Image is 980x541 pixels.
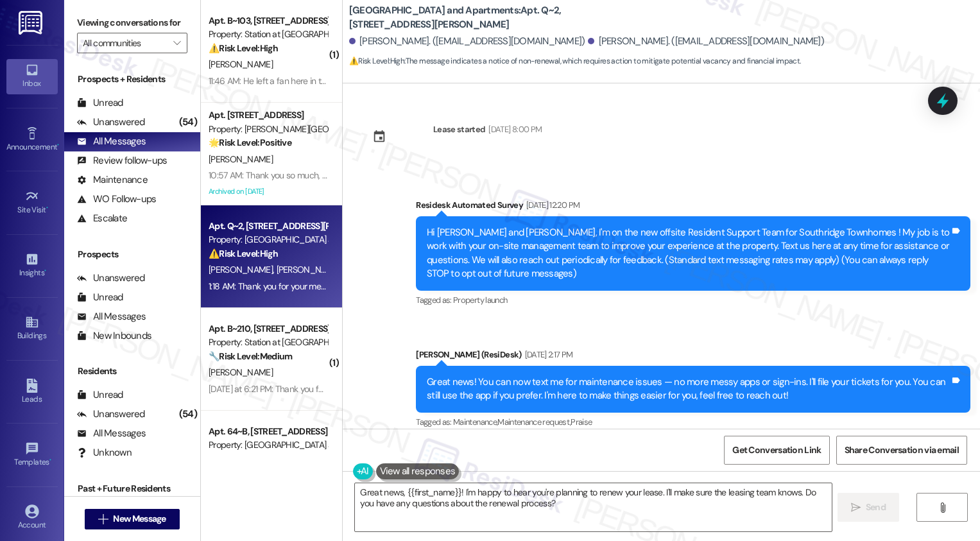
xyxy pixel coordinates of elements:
[176,404,200,424] div: (54)
[209,153,273,165] span: [PERSON_NAME]
[176,112,200,132] div: (54)
[77,212,127,225] div: Escalate
[453,416,497,427] span: Maintenance ,
[77,310,146,323] div: All Messages
[349,35,585,48] div: [PERSON_NAME]. ([EMAIL_ADDRESS][DOMAIN_NAME])
[276,264,340,275] span: [PERSON_NAME]
[77,408,145,421] div: Unanswered
[6,185,58,220] a: Site Visit •
[416,198,970,216] div: Residesk Automated Survey
[588,35,824,48] div: [PERSON_NAME]. ([EMAIL_ADDRESS][DOMAIN_NAME])
[838,493,900,522] button: Send
[209,108,327,122] div: Apt. [STREET_ADDRESS]
[64,73,200,86] div: Prospects + Residents
[83,33,167,53] input: All communities
[433,123,486,136] div: Lease started
[209,28,327,41] div: Property: Station at [GEOGRAPHIC_DATA][PERSON_NAME]
[77,427,146,440] div: All Messages
[938,502,947,513] i: 
[416,413,970,431] div: Tagged as:
[523,198,580,212] div: [DATE] 12:20 PM
[77,193,156,206] div: WO Follow-ups
[427,375,950,403] div: Great news! You can now text me for maintenance issues — no more messy apps or sign-ins. I'll fil...
[113,512,166,526] span: New Message
[427,226,950,281] div: Hi [PERSON_NAME] and [PERSON_NAME], I'm on the new offsite Resident Support Team for Southridge T...
[64,248,200,261] div: Prospects
[209,233,327,246] div: Property: [GEOGRAPHIC_DATA] and Apartments
[209,350,292,362] strong: 🔧 Risk Level: Medium
[207,184,329,200] div: Archived on [DATE]
[851,502,861,513] i: 
[209,264,277,275] span: [PERSON_NAME]
[77,291,123,304] div: Unread
[209,425,327,438] div: Apt. 64~B, [STREET_ADDRESS]
[6,375,58,409] a: Leads
[209,248,278,259] strong: ⚠️ Risk Level: High
[453,295,507,305] span: Property launch
[209,123,327,136] div: Property: [PERSON_NAME][GEOGRAPHIC_DATA]
[46,203,48,212] span: •
[209,336,327,349] div: Property: Station at [GEOGRAPHIC_DATA][PERSON_NAME]
[209,219,327,233] div: Apt. Q~2, [STREET_ADDRESS][PERSON_NAME]
[98,514,108,524] i: 
[6,501,58,535] a: Account
[77,388,123,402] div: Unread
[6,438,58,472] a: Templates •
[44,266,46,275] span: •
[77,329,151,343] div: New Inbounds
[77,135,146,148] div: All Messages
[77,271,145,285] div: Unanswered
[209,438,327,452] div: Property: [GEOGRAPHIC_DATA] at [GEOGRAPHIC_DATA]
[64,365,200,378] div: Residents
[416,348,970,366] div: [PERSON_NAME] (ResiDesk)
[49,456,51,465] span: •
[349,55,801,68] span: : The message indicates a notice of non-renewal, which requires action to mitigate potential vaca...
[209,42,278,54] strong: ⚠️ Risk Level: High
[85,509,180,529] button: New Message
[522,348,573,361] div: [DATE] 2:17 PM
[77,446,132,459] div: Unknown
[209,280,954,292] div: 1:18 AM: Thank you for your message. Our offices are currently closed, but we will contact you wh...
[209,58,273,70] span: [PERSON_NAME]
[416,291,970,309] div: Tagged as:
[349,4,606,31] b: [GEOGRAPHIC_DATA] and Apartments: Apt. Q~2, [STREET_ADDRESS][PERSON_NAME]
[173,38,180,48] i: 
[732,443,821,457] span: Get Conversation Link
[77,96,123,110] div: Unread
[77,116,145,129] div: Unanswered
[6,59,58,94] a: Inbox
[845,443,959,457] span: Share Conversation via email
[209,75,923,87] div: 11:46 AM: He left a fan here in the laundry room and said maintenance would be reaching out this ...
[209,137,291,148] strong: 🌟 Risk Level: Positive
[6,248,58,283] a: Insights •
[209,366,273,378] span: [PERSON_NAME]
[19,11,45,35] img: ResiDesk Logo
[6,311,58,346] a: Buildings
[571,416,592,427] span: Praise
[209,169,515,181] div: 10:57 AM: Thank you so much, [PERSON_NAME]! I hope you have a wonderful day!
[57,141,59,150] span: •
[209,14,327,28] div: Apt. B~103, [STREET_ADDRESS]
[355,483,832,531] textarea: Great news, {{first_name}}! I'm happy to hear you're planning to renew your lease. I'll make sure...
[485,123,542,136] div: [DATE] 8:00 PM
[866,501,886,514] span: Send
[836,436,967,465] button: Share Conversation via email
[77,13,187,33] label: Viewing conversations for
[497,416,571,427] span: Maintenance request ,
[77,154,167,167] div: Review follow-ups
[209,322,327,336] div: Apt. B~210, [STREET_ADDRESS]
[64,482,200,495] div: Past + Future Residents
[724,436,829,465] button: Get Conversation Link
[349,56,404,66] strong: ⚠️ Risk Level: High
[77,173,148,187] div: Maintenance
